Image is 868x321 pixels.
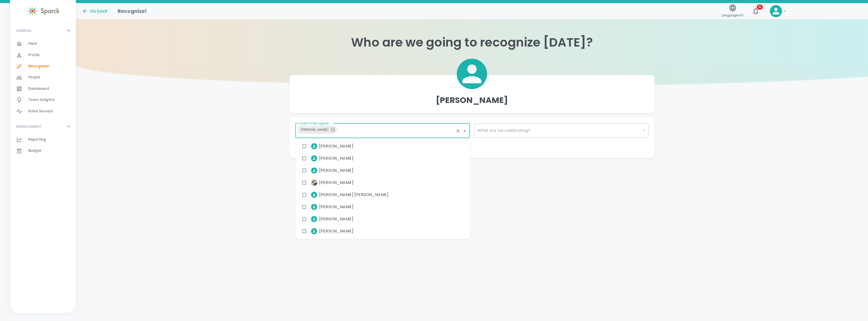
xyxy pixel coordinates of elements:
p: GENERAL [16,28,32,33]
span: Team Insights [28,97,55,102]
a: Sparck logo [10,5,76,17]
div: GENERAL [10,23,76,38]
h4: [PERSON_NAME] [436,95,508,105]
a: Feed [10,38,76,49]
img: Sparck logo [27,5,59,17]
p: MANAGEMENT [16,124,42,129]
span: Recognize! [28,64,50,69]
button: 15 [750,5,762,17]
span: Budget [28,148,41,153]
span: People [28,75,40,80]
div: MANAGEMENT [10,134,76,159]
span: Profile [28,53,40,58]
span: Dashboard [28,86,49,91]
img: Picture of Adriana [311,180,317,186]
a: Team Insights [10,94,76,105]
a: Recognize! [10,61,76,72]
span: Pulse Surveys [28,109,53,114]
span: [PERSON_NAME] [319,155,353,161]
span: 15 [757,5,763,10]
span: Language: [722,12,744,19]
h1: Recognize! [118,7,147,15]
label: I want to Recognize... [299,121,331,125]
span: en [739,12,744,18]
span: [PERSON_NAME] [319,143,353,149]
span: [PERSON_NAME] [PERSON_NAME] [319,192,388,198]
a: People [10,72,76,83]
span: Feed [28,41,37,46]
span: [PERSON_NAME] [319,180,353,186]
div: [PERSON_NAME] [298,126,337,134]
button: Clear [454,127,462,134]
a: Budget [10,145,76,156]
div: GENERAL [10,38,76,119]
a: Dashboard [10,83,76,94]
span: [PERSON_NAME] [319,167,353,174]
a: Reporting [10,134,76,145]
div: MANAGEMENT [10,119,76,134]
button: Go back [82,8,107,14]
span: [PERSON_NAME] [298,127,332,133]
span: [PERSON_NAME] [319,216,353,222]
a: Pulse Surveys [10,106,76,117]
button: Language:en [720,2,746,20]
h1: Who are we going to recognize [DATE]? [76,35,868,50]
a: Profile [10,50,76,61]
span: [PERSON_NAME] [319,228,353,234]
span: [PERSON_NAME] [319,204,353,210]
button: Close [461,127,468,134]
span: Reporting [28,137,46,142]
